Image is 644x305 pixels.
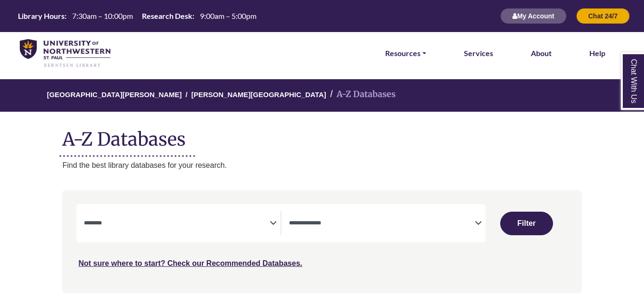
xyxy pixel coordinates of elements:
li: A-Z Databases [326,88,396,101]
h1: A-Z Databases [62,121,581,150]
button: Chat 24/7 [576,8,630,24]
a: [PERSON_NAME][GEOGRAPHIC_DATA] [191,89,326,99]
a: Services [464,47,493,59]
p: Find the best library databases for your research. [62,159,581,172]
th: Research Desk: [138,11,195,21]
img: library_home [20,39,110,68]
a: Resources [385,47,426,59]
a: My Account [500,12,567,20]
th: Library Hours: [14,11,67,21]
span: 7:30am – 10:00pm [72,11,133,20]
textarea: Search [84,220,270,228]
a: Help [589,47,605,59]
textarea: Search [289,220,475,228]
nav: breadcrumb [62,79,581,112]
a: [GEOGRAPHIC_DATA][PERSON_NAME] [47,89,182,99]
span: 9:00am – 5:00pm [200,11,256,20]
nav: Search filters [62,190,581,293]
table: Hours Today [14,11,260,20]
button: Submit for Search Results [500,212,553,235]
button: My Account [500,8,567,24]
a: Not sure where to start? Check our Recommended Databases. [78,259,302,267]
a: Hours Today [14,11,260,22]
a: About [531,47,552,59]
a: Chat 24/7 [576,12,630,20]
